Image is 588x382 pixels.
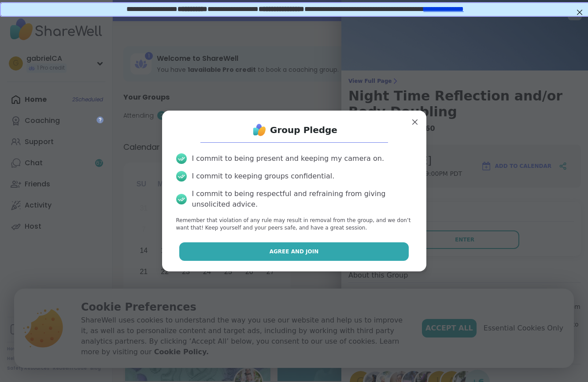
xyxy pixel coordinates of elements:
[192,171,335,182] div: I commit to keeping groups confidential.
[96,116,104,123] iframe: Spotlight
[270,248,319,256] span: Agree and Join
[192,153,384,164] div: I commit to being present and keeping my camera on.
[251,121,268,139] img: ShareWell Logo
[192,189,412,210] div: I commit to being respectful and refraining from giving unsolicited advice.
[179,242,409,261] button: Agree and Join
[270,124,337,136] h1: Group Pledge
[176,217,412,232] p: Remember that violation of any rule may result in removal from the group, and we don’t want that!...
